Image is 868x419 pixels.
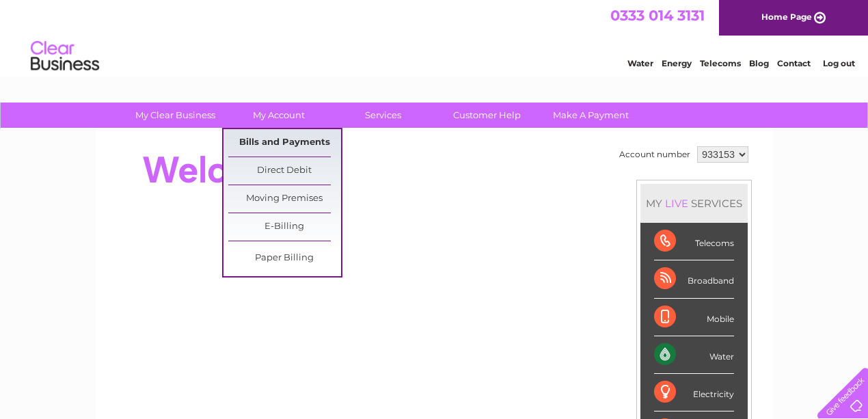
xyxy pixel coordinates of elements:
a: Services [327,103,439,128]
div: Clear Business is a trading name of Verastar Limited (registered in [GEOGRAPHIC_DATA] No. 3667643... [112,8,758,66]
div: Mobile [654,299,734,336]
a: My Account [223,103,336,128]
div: MY SERVICES [640,184,748,223]
div: LIVE [662,197,691,210]
div: Water [654,336,734,374]
a: Telecoms [700,58,741,68]
td: Account number [616,143,694,166]
a: Water [627,58,653,68]
a: E-Billing [228,213,341,241]
a: Blog [749,58,769,68]
img: logo.png [30,36,100,77]
a: Make A Payment [534,103,647,128]
div: Broadband [654,260,734,298]
a: Bills and Payments [228,129,341,157]
a: Paper Billing [228,245,341,272]
a: Direct Debit [228,157,341,185]
a: 0333 014 3131 [610,7,705,24]
a: Moving Premises [228,185,341,213]
div: Telecoms [654,223,734,260]
a: My Clear Business [119,103,232,128]
a: Energy [662,58,692,68]
div: Electricity [654,374,734,411]
a: Log out [823,58,855,68]
a: Customer Help [431,103,543,128]
a: Contact [777,58,811,68]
